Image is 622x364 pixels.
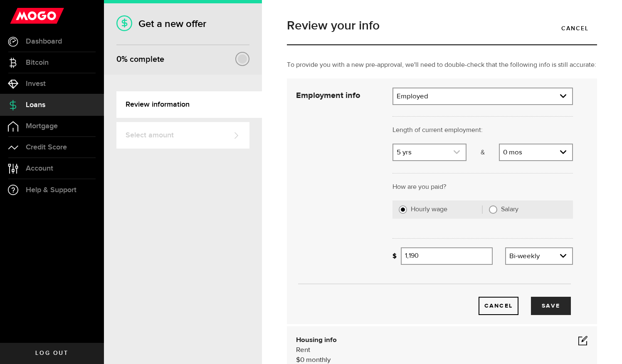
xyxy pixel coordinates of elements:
[411,205,483,214] label: Hourly wage
[26,38,62,45] span: Dashboard
[500,144,572,160] a: expand select
[296,337,337,344] b: Housing info
[7,3,32,28] button: Open LiveChat chat widget
[26,144,67,151] span: Credit Score
[506,248,572,264] a: expand select
[26,122,58,130] span: Mortgage
[296,91,360,100] strong: Employment info
[466,148,499,158] p: &
[300,357,304,364] span: 0
[531,297,571,315] button: Save
[26,59,49,66] span: Bitcoin
[392,182,573,192] p: How are you paid?
[116,91,262,118] a: Review information
[296,347,310,354] span: Rent
[489,205,497,214] input: Salary
[392,125,573,135] p: Length of current employment:
[26,165,53,172] span: Account
[393,88,572,104] a: expand select
[116,18,249,30] h1: Get a new offer
[35,350,68,356] span: Log out
[116,52,164,67] div: % complete
[399,205,407,214] input: Hourly wage
[116,54,121,64] span: 0
[26,101,45,109] span: Loans
[26,186,77,194] span: Help & Support
[479,297,518,315] button: Cancel
[306,357,331,364] span: monthly
[501,205,567,214] label: Salary
[393,144,466,160] a: expand select
[553,20,597,37] a: Cancel
[296,357,300,364] span: $
[116,122,249,149] a: Select amount
[287,20,597,32] h1: Review your info
[287,60,597,70] p: To provide you with a new pre-approval, we'll need to double-check that the following info is sti...
[26,80,46,88] span: Invest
